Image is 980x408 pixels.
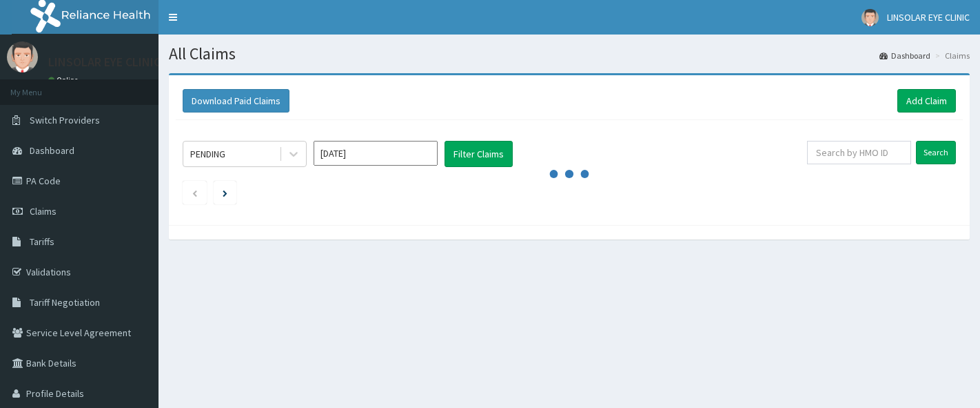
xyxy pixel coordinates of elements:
[192,186,198,199] a: Previous page
[30,114,100,126] span: Switch Providers
[223,186,227,199] a: Next page
[30,205,57,217] span: Claims
[314,141,438,166] input: Select Month and Year
[30,296,100,309] span: Tariff Negotiation
[897,89,956,113] a: Add Claim
[169,45,970,63] h1: All Claims
[879,50,930,61] a: Dashboard
[7,41,38,72] img: User Image
[183,89,289,113] button: Download Paid Claims
[190,147,225,161] div: PENDING
[932,50,970,61] li: Claims
[887,11,970,23] span: LINSOLAR EYE CLINIC
[48,75,81,85] a: Online
[916,141,956,164] input: Search
[549,153,590,195] svg: audio-loading
[445,141,513,167] button: Filter Claims
[48,56,161,68] p: LINSOLAR EYE CLINIC
[807,141,911,164] input: Search by HMO ID
[30,144,74,157] span: Dashboard
[30,235,54,248] span: Tariffs
[861,9,879,26] img: User Image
